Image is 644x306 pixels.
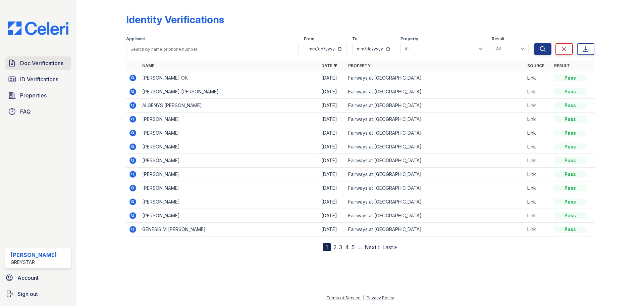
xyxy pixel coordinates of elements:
[140,168,319,181] td: [PERSON_NAME]
[554,185,586,191] div: Pass
[367,295,394,300] a: Privacy Policy
[323,243,331,251] div: 1
[319,168,345,181] td: [DATE]
[304,36,314,42] label: From
[126,43,299,55] input: Search by name or phone number
[345,223,525,236] td: Fairways at [GEOGRAPHIC_DATA]
[319,85,345,99] td: [DATE]
[140,71,319,85] td: [PERSON_NAME] OK
[140,209,319,223] td: [PERSON_NAME]
[20,59,63,67] span: Doc Verifications
[525,99,551,113] td: Link
[345,126,525,140] td: Fairways at [GEOGRAPHIC_DATA]
[554,130,586,136] div: Pass
[319,195,345,209] td: [DATE]
[5,73,71,86] a: ID Verifications
[140,126,319,140] td: [PERSON_NAME]
[319,113,345,126] td: [DATE]
[345,71,525,85] td: Fairways at [GEOGRAPHIC_DATA]
[554,116,586,123] div: Pass
[20,107,31,116] span: FAQ
[319,154,345,168] td: [DATE]
[11,251,57,259] div: [PERSON_NAME]
[400,36,418,42] label: Property
[20,91,47,99] span: Properties
[3,271,74,285] a: Account
[326,295,361,300] a: Terms of Service
[525,85,551,99] td: Link
[357,243,362,251] span: …
[140,140,319,154] td: [PERSON_NAME]
[554,75,586,81] div: Pass
[345,195,525,209] td: Fairways at [GEOGRAPHIC_DATA]
[140,99,319,113] td: ALGENYS [PERSON_NAME]
[339,244,342,251] a: 3
[554,102,586,109] div: Pass
[525,154,551,168] td: Link
[140,113,319,126] td: [PERSON_NAME]
[525,113,551,126] td: Link
[352,36,358,42] label: To
[554,143,586,150] div: Pass
[554,212,586,219] div: Pass
[492,36,504,42] label: Result
[554,171,586,178] div: Pass
[554,199,586,205] div: Pass
[345,168,525,181] td: Fairways at [GEOGRAPHIC_DATA]
[5,105,71,118] a: FAQ
[319,71,345,85] td: [DATE]
[352,244,355,251] a: 5
[525,209,551,223] td: Link
[345,181,525,195] td: Fairways at [GEOGRAPHIC_DATA]
[140,154,319,168] td: [PERSON_NAME]
[363,295,364,300] div: |
[11,259,57,266] div: Greystar
[319,181,345,195] td: [DATE]
[382,244,397,251] a: Last »
[3,21,74,35] img: CE_Logo_Blue-a8612792a0a2168367f1c8372b55b34899dd931a85d93a1a3d3e32e68fde9ad4.png
[319,99,345,113] td: [DATE]
[319,126,345,140] td: [DATE]
[525,126,551,140] td: Link
[345,140,525,154] td: Fairways at [GEOGRAPHIC_DATA]
[525,140,551,154] td: Link
[345,99,525,113] td: Fairways at [GEOGRAPHIC_DATA]
[17,290,38,298] span: Sign out
[5,89,71,102] a: Properties
[140,195,319,209] td: [PERSON_NAME]
[126,36,145,42] label: Applicant
[321,63,337,68] a: Date ▼
[333,244,336,251] a: 2
[20,75,58,83] span: ID Verifications
[365,244,380,251] a: Next ›
[348,63,371,68] a: Property
[345,85,525,99] td: Fairways at [GEOGRAPHIC_DATA]
[527,63,544,68] a: Source
[345,113,525,126] td: Fairways at [GEOGRAPHIC_DATA]
[319,223,345,236] td: [DATE]
[126,13,224,26] div: Identity Verifications
[525,181,551,195] td: Link
[140,85,319,99] td: [PERSON_NAME] [PERSON_NAME]
[554,157,586,164] div: Pass
[140,223,319,236] td: GENESIS M [PERSON_NAME]
[345,244,349,251] a: 4
[554,226,586,233] div: Pass
[142,63,154,68] a: Name
[525,223,551,236] td: Link
[140,181,319,195] td: [PERSON_NAME]
[319,209,345,223] td: [DATE]
[319,140,345,154] td: [DATE]
[17,274,39,282] span: Account
[554,63,570,68] a: Result
[3,287,74,301] a: Sign out
[525,195,551,209] td: Link
[554,88,586,95] div: Pass
[525,168,551,181] td: Link
[525,71,551,85] td: Link
[345,209,525,223] td: Fairways at [GEOGRAPHIC_DATA]
[5,56,71,70] a: Doc Verifications
[345,154,525,168] td: Fairways at [GEOGRAPHIC_DATA]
